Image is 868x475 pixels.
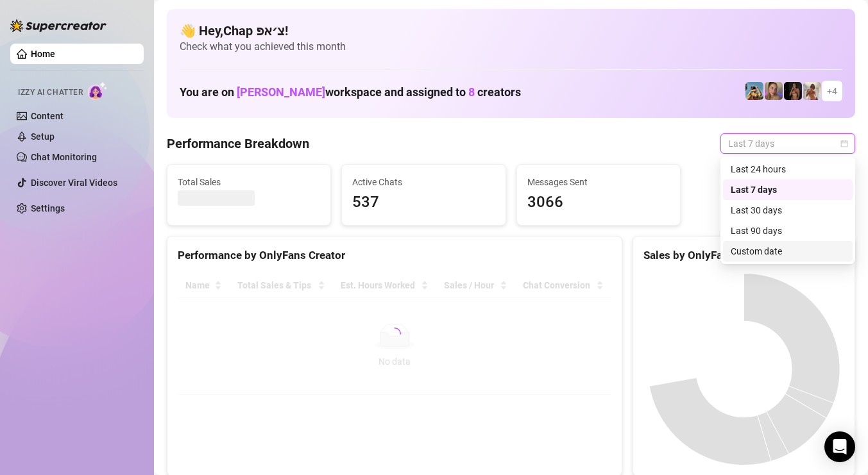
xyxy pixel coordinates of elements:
img: Babydanix [745,82,763,100]
a: Home [31,49,55,59]
div: Last 24 hours [723,159,853,179]
a: Content [31,111,64,121]
span: Check what you achieved this month [180,40,842,54]
div: Open Intercom Messenger [824,431,855,462]
span: 3066 [527,190,670,215]
span: Total Sales [178,175,320,189]
span: Izzy AI Chatter [18,87,83,99]
a: Settings [31,203,65,213]
span: calendar [840,140,848,147]
a: Setup [31,131,55,142]
div: Last 90 days [723,221,853,241]
img: logo-BBDzfeDw.svg [10,19,106,32]
div: Last 24 hours [731,162,845,176]
a: Discover Viral Videos [31,178,117,188]
div: Custom date [723,241,853,262]
img: AI Chatter [88,81,108,100]
span: [PERSON_NAME] [237,85,325,99]
div: Last 90 days [731,224,845,238]
div: Last 7 days [723,179,853,200]
img: Cherry [765,82,783,100]
img: Green [803,82,821,100]
span: Active Chats [352,175,495,189]
a: Chat Monitoring [31,152,97,162]
div: Custom date [731,244,845,258]
h1: You are on workspace and assigned to creators [180,85,521,99]
div: Sales by OnlyFans Creator [643,247,844,264]
span: + 4 [827,84,837,98]
div: Last 7 days [731,183,845,197]
img: the_bohema [784,82,802,100]
span: loading [387,326,402,342]
span: 8 [468,85,475,99]
h4: Performance Breakdown [167,135,309,153]
span: Messages Sent [527,175,670,189]
span: Last 7 days [728,134,847,153]
div: Last 30 days [731,203,845,217]
div: Last 30 days [723,200,853,221]
h4: 👋 Hey, Chap צ׳אפ ! [180,22,842,40]
div: Performance by OnlyFans Creator [178,247,611,264]
span: 537 [352,190,495,215]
